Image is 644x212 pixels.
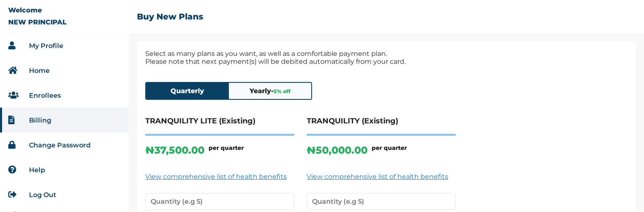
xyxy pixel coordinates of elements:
p: NEW PRINCIPAL [8,18,67,26]
a: View comprehensive list of health benefits [145,173,294,181]
h4: TRANQUILITY (Existing) [307,116,456,136]
h6: per quarter [372,144,407,156]
a: View comprehensive list of health benefits [307,173,456,181]
p: Select as many plans as you want, as well as a comfortable payment plan. Please note that next pa... [145,50,627,65]
span: 5 % off [274,88,291,94]
a: Change Password [29,141,91,149]
p: ₦ 50,000.00 [307,144,368,156]
a: My Profile [29,42,63,50]
button: Quarterly [146,83,229,99]
p: ₦ 37,500.00 [145,144,204,156]
a: Billing [29,116,51,124]
a: Enrollees [29,92,61,99]
h2: Buy New Plans [137,12,203,22]
input: Quantity (e.g 5) [145,193,294,210]
input: Quantity (e.g 5) [307,193,456,210]
a: Help [29,166,45,174]
h6: per quarter [209,144,244,156]
button: Yearly-5% off [229,83,312,99]
a: Log Out [29,191,56,199]
p: Welcome [8,6,42,14]
a: Home [29,67,50,75]
h4: TRANQUILITY LITE (Existing) [145,116,294,136]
